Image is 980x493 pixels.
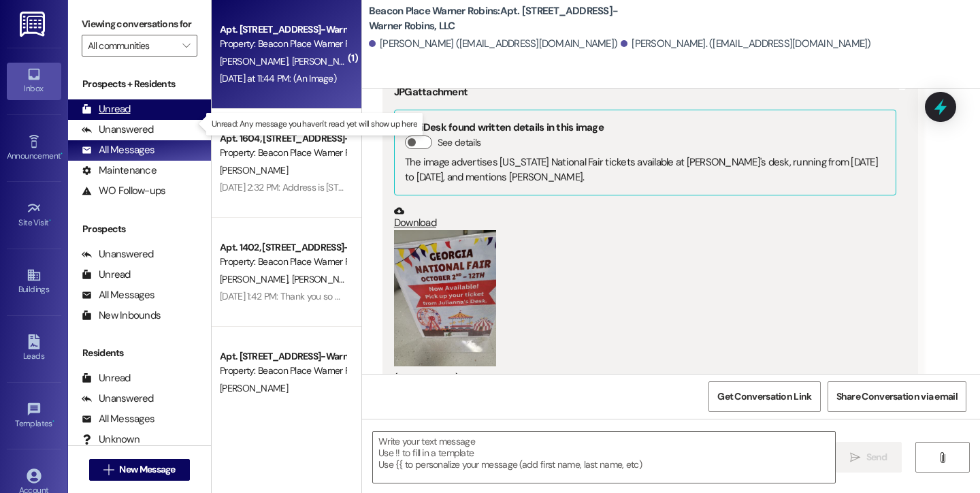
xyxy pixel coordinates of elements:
[394,371,896,385] div: (Click to zoom)
[836,389,958,404] span: Share Conversation via email
[220,131,346,146] div: Apt. 1604, [STREET_ADDRESS]-Warner Robins, LLC
[828,381,966,412] button: Share Conversation via email
[369,37,617,51] div: [PERSON_NAME] ([EMAIL_ADDRESS][DOMAIN_NAME])
[369,4,641,33] b: Beacon Place Warner Robins: Apt. [STREET_ADDRESS]-Warner Robins, LLC
[220,22,346,37] div: Apt. [STREET_ADDRESS]-Warner Robins, LLC
[82,123,154,137] div: Unanswered
[394,206,896,229] a: Download
[220,164,288,176] span: [PERSON_NAME]
[220,349,346,364] div: Apt. [STREET_ADDRESS]-Warner Robins, LLC
[52,417,54,426] span: •
[405,121,604,134] b: ResiDesk found written details in this image
[82,14,197,35] label: Viewing conversations for
[220,290,359,302] div: [DATE] 1:42 PM: Thank you so much!
[182,40,190,51] i: 
[220,382,288,394] span: [PERSON_NAME]
[82,184,165,198] div: WO Follow-ups
[220,37,346,51] div: Property: Beacon Place Warner Robins
[7,398,61,434] a: Templates •
[394,230,496,366] button: Zoom image
[7,197,61,234] a: Site Visit •
[220,255,346,269] div: Property: Beacon Place Warner Robins
[850,452,860,463] i: 
[82,102,131,116] div: Unread
[220,273,292,285] span: [PERSON_NAME]
[220,55,292,67] span: [PERSON_NAME]
[82,432,140,447] div: Unknown
[82,163,157,178] div: Maintenance
[220,72,336,84] div: [DATE] at 11:44 PM: (An Image)
[708,381,820,412] button: Get Conversation Link
[82,308,161,323] div: New Inbounds
[82,143,154,157] div: All Messages
[103,464,114,475] i: 
[438,136,480,150] label: See details
[68,77,211,91] div: Prospects + Residents
[394,85,468,99] b: JPG attachment
[82,412,154,426] div: All Messages
[82,392,154,406] div: Unanswered
[82,371,131,385] div: Unread
[61,149,63,159] span: •
[291,273,359,285] span: [PERSON_NAME]
[82,268,131,282] div: Unread
[405,155,885,185] div: The image advertises [US_STATE] National Fair tickets available at [PERSON_NAME]'s desk, running ...
[7,330,61,367] a: Leads
[220,181,540,193] div: [DATE] 2:32 PM: Address is [STREET_ADDRESS][PERSON_NAME][PERSON_NAME]
[89,459,190,481] button: New Message
[82,247,154,261] div: Unanswered
[7,63,61,99] a: Inbox
[220,364,346,378] div: Property: Beacon Place Warner Robins
[621,37,871,51] div: [PERSON_NAME]. ([EMAIL_ADDRESS][DOMAIN_NAME])
[68,346,211,360] div: Residents
[49,216,51,225] span: •
[212,118,417,130] p: Unread: Any message you haven't read yet will show up here
[20,12,48,37] img: ResiDesk Logo
[220,146,346,160] div: Property: Beacon Place Warner Robins
[68,222,211,236] div: Prospects
[82,288,154,302] div: All Messages
[717,389,811,404] span: Get Conversation Link
[866,450,887,464] span: Send
[220,240,346,255] div: Apt. 1402, [STREET_ADDRESS]-Warner Robins, LLC
[88,35,176,57] input: All communities
[119,462,175,477] span: New Message
[291,55,359,67] span: [PERSON_NAME]
[836,442,902,473] button: Send
[7,264,61,300] a: Buildings
[937,452,947,463] i: 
